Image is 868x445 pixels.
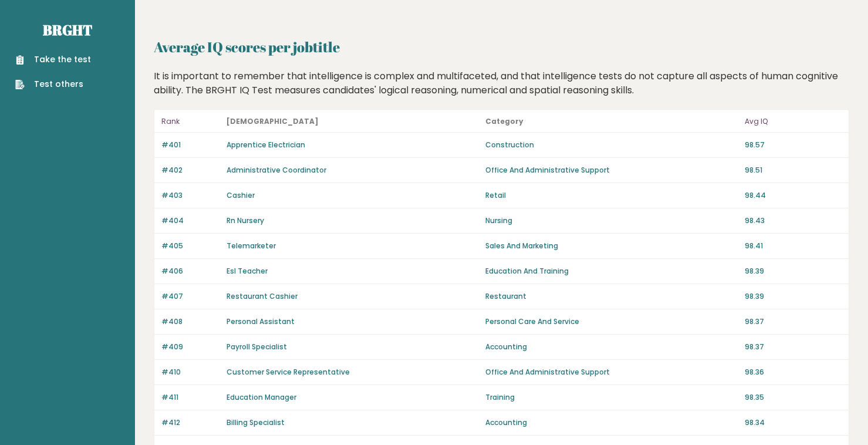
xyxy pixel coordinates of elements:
p: 98.44 [745,190,842,201]
p: Rank [161,114,219,129]
p: Retail [485,190,737,201]
p: Nursing [485,215,737,226]
p: 98.37 [745,316,842,327]
a: Restaurant Cashier [227,291,298,301]
p: Construction [485,140,737,150]
p: 98.36 [745,367,842,377]
p: #408 [161,316,219,327]
p: Accounting [485,417,737,428]
a: Apprentice Electrician [227,140,305,150]
p: Sales And Marketing [485,241,737,251]
p: #401 [161,140,219,150]
p: #403 [161,190,219,201]
b: Category [485,116,523,126]
b: [DEMOGRAPHIC_DATA] [227,116,319,126]
p: #410 [161,367,219,377]
p: #402 [161,165,219,176]
p: Office And Administrative Support [485,367,737,377]
a: Administrative Coordinator [227,165,326,175]
p: 98.34 [745,417,842,428]
a: Personal Assistant [227,316,295,326]
a: Cashier [227,190,255,200]
p: 98.35 [745,392,842,403]
p: Avg IQ [745,114,842,129]
p: 98.43 [745,215,842,226]
p: 98.39 [745,266,842,277]
p: #409 [161,342,219,352]
a: Rn Nursery [227,215,264,225]
a: Test others [15,78,91,90]
p: #407 [161,291,219,302]
a: Take the test [15,53,91,66]
h2: Average IQ scores per jobtitle [154,36,849,58]
p: Restaurant [485,291,737,302]
p: #412 [161,417,219,428]
p: Personal Care And Service [485,316,737,327]
div: It is important to remember that intelligence is complex and multifaceted, and that intelligence ... [150,69,854,97]
a: Esl Teacher [227,266,268,276]
p: #411 [161,392,219,403]
p: 98.41 [745,241,842,251]
p: #405 [161,241,219,251]
p: 98.57 [745,140,842,150]
p: Education And Training [485,266,737,277]
p: 98.37 [745,342,842,352]
a: Customer Service Representative [227,367,350,377]
p: 98.51 [745,165,842,176]
p: Accounting [485,342,737,352]
p: Office And Administrative Support [485,165,737,176]
p: #404 [161,215,219,226]
a: Education Manager [227,392,296,402]
p: 98.39 [745,291,842,302]
a: Billing Specialist [227,417,285,427]
a: Brght [43,21,92,39]
p: #406 [161,266,219,277]
p: Training [485,392,737,403]
a: Payroll Specialist [227,342,287,352]
a: Telemarketer [227,241,276,251]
